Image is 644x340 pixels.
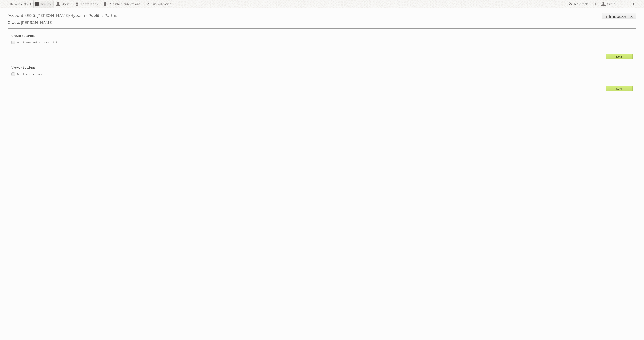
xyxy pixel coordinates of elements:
h2: Umer [606,2,631,6]
span: Enable do not track [17,73,42,76]
h2: Accounts [15,2,28,6]
legend: Viewer Settings [11,66,35,69]
input: Save [606,54,633,59]
input: Save [606,86,633,91]
h1: Account 89015: [PERSON_NAME]/Hyperia - Publitas Partner [8,13,636,20]
legend: Group Settings [11,34,35,38]
span: Enable External Dashboard link [17,41,58,44]
a: Impersonate [602,13,636,19]
h2: Group: [PERSON_NAME] [8,20,636,25]
h2: More tools [574,2,593,6]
